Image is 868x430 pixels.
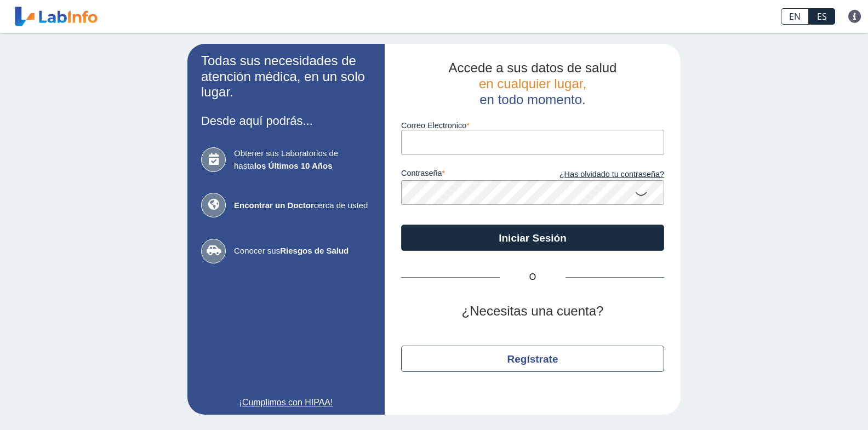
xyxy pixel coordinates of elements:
[809,8,835,25] a: ES
[449,60,617,75] span: Accede a sus datos de salud
[280,246,349,255] b: Riesgos de Salud
[234,199,371,212] span: cerca de usted
[401,346,664,372] button: Regístrate
[234,147,371,172] span: Obtener sus Laboratorios de hasta
[533,169,664,181] a: ¿Has olvidado tu contraseña?
[201,114,371,128] h3: Desde aquí podrás...
[234,200,314,210] b: Encontrar un Doctor
[479,92,585,107] span: en todo momento.
[401,169,533,181] label: contraseña
[234,245,371,257] span: Conocer sus
[201,53,371,100] h2: Todas sus necesidades de atención médica, en un solo lugar.
[401,121,664,130] label: Correo Electronico
[254,161,333,170] b: los Últimos 10 Años
[479,76,586,91] span: en cualquier lugar,
[781,8,809,25] a: EN
[201,396,371,409] a: ¡Cumplimos con HIPAA!
[500,271,566,284] span: O
[401,225,664,251] button: Iniciar Sesión
[401,303,664,319] h2: ¿Necesitas una cuenta?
